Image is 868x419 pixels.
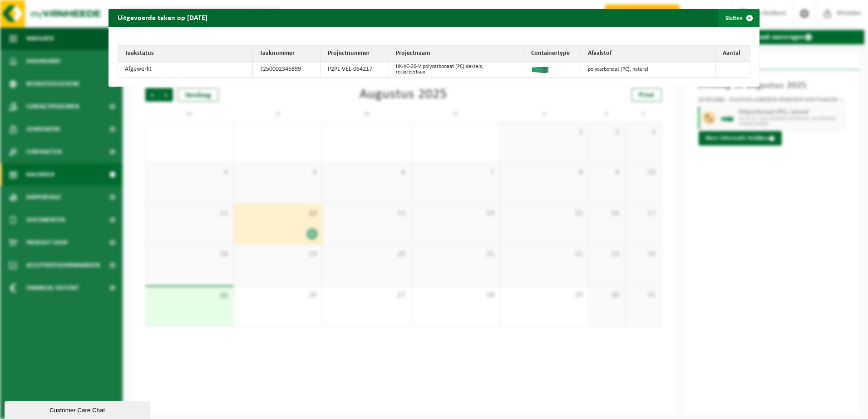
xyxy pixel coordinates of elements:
[716,46,750,62] th: Aantal
[581,46,716,62] th: Afvalstof
[321,46,389,62] th: Projectnummer
[389,46,524,62] th: Projectnaam
[108,9,217,26] h2: Uitgevoerde taken op [DATE]
[5,399,152,419] iframe: chat widget
[581,62,716,77] td: polycarbonaat (PC), naturel
[118,62,253,77] td: Afgewerkt
[253,46,321,62] th: Taaknummer
[389,62,524,77] td: HK-XC-20-V polycarbonaat (PC) deksels, recycleerbaar
[531,64,549,73] img: HK-XC-20-VE
[321,62,389,77] td: P2PL-VEL-064217
[118,46,253,62] th: Taakstatus
[718,9,759,27] button: Sluiten
[524,46,581,62] th: Containertype
[253,62,321,77] td: T250002346899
